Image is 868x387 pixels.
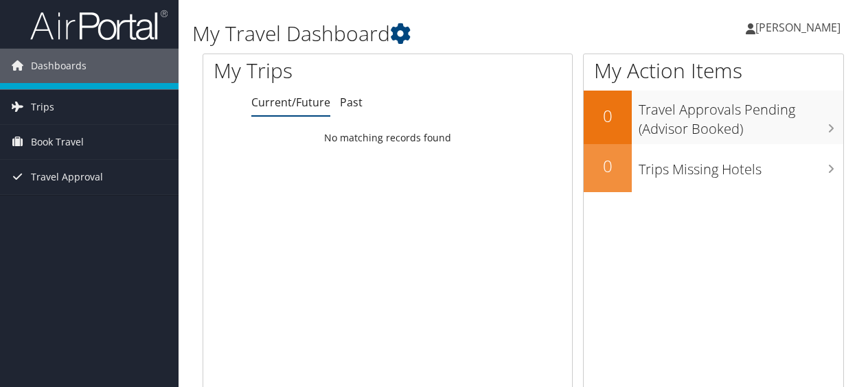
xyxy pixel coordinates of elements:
a: Current/Future [251,95,330,110]
td: No matching records found [203,126,572,150]
h1: My Trips [214,56,408,85]
h2: 0 [584,104,632,128]
img: airportal-logo.png [30,9,168,41]
h1: My Travel Dashboard [192,19,634,48]
span: Book Travel [31,125,84,159]
span: [PERSON_NAME] [755,20,841,35]
a: Past [340,95,363,110]
span: Trips [31,90,54,124]
h3: Trips Missing Hotels [639,153,843,179]
a: 0Trips Missing Hotels [584,144,843,192]
span: Dashboards [31,49,87,83]
h1: My Action Items [584,56,843,85]
h3: Travel Approvals Pending (Advisor Booked) [639,93,843,139]
a: 0Travel Approvals Pending (Advisor Booked) [584,91,843,143]
span: Travel Approval [31,160,103,194]
h2: 0 [584,154,632,178]
a: [PERSON_NAME] [746,7,854,48]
